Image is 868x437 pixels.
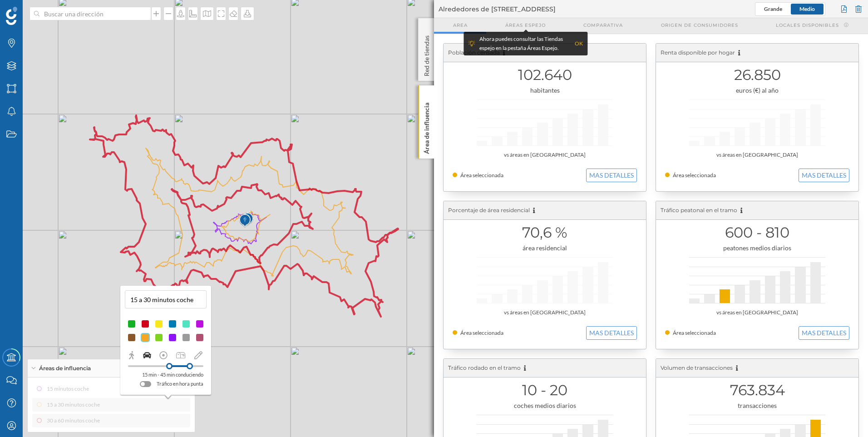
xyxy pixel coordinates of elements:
[453,22,468,29] span: Area
[453,86,637,95] div: habitantes
[673,329,716,336] span: Área seleccionada
[799,326,849,340] button: MAS DETALLES
[444,359,646,377] div: Tráfico rodado en el tramo
[665,66,849,84] h1: 26.850
[444,44,646,62] div: Población censada
[18,6,50,15] span: Soporte
[665,308,849,317] div: vs áreas en [GEOGRAPHIC_DATA]
[142,370,203,379] p: 15 min - 45 min conduciendo
[6,7,17,25] img: Geoblink Logo
[453,224,637,241] h1: 70,6 %
[575,39,583,48] div: OK
[422,99,431,154] p: Área de influencia
[422,32,431,76] p: Red de tiendas
[799,5,815,12] span: Medio
[583,22,623,29] span: Comparativa
[661,22,738,29] span: Origen de consumidores
[242,210,253,228] img: Marker
[453,308,637,317] div: vs áreas en [GEOGRAPHIC_DATA]
[656,44,858,62] div: Renta disponible por hogar
[764,5,782,12] span: Grande
[656,359,858,377] div: Volumen de transacciones
[239,212,251,230] img: Marker
[665,401,849,410] div: transacciones
[586,169,637,182] button: MAS DETALLES
[586,326,637,340] button: MAS DETALLES
[453,66,637,84] h1: 102.640
[776,22,839,29] span: Locales disponibles
[665,243,849,253] div: peatones medios diarios
[444,201,646,220] div: Porcentaje de área residencial
[665,224,849,241] h1: 600 - 810
[453,243,637,253] div: área residencial
[505,22,546,29] span: Áreas espejo
[665,86,849,95] div: euros (€) al año
[460,329,503,336] span: Área seleccionada
[656,201,858,220] div: Tráfico peatonal en el tramo
[453,401,637,410] div: coches medios diarios
[453,382,637,399] h1: 10 - 20
[479,35,570,53] div: Ahora puedes consultar las Tiendas espejo en la pestaña Áreas Espejo.
[439,5,556,14] span: Alrededores de [STREET_ADDRESS]
[673,172,716,179] span: Área seleccionada
[665,382,849,399] h1: 763.834
[799,169,849,182] button: MAS DETALLES
[460,172,503,179] span: Área seleccionada
[665,150,849,159] div: vs áreas en [GEOGRAPHIC_DATA]
[39,364,91,372] span: Áreas de influencia
[453,150,637,159] div: vs áreas en [GEOGRAPHIC_DATA]
[157,379,203,388] label: Tráfico en hora punta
